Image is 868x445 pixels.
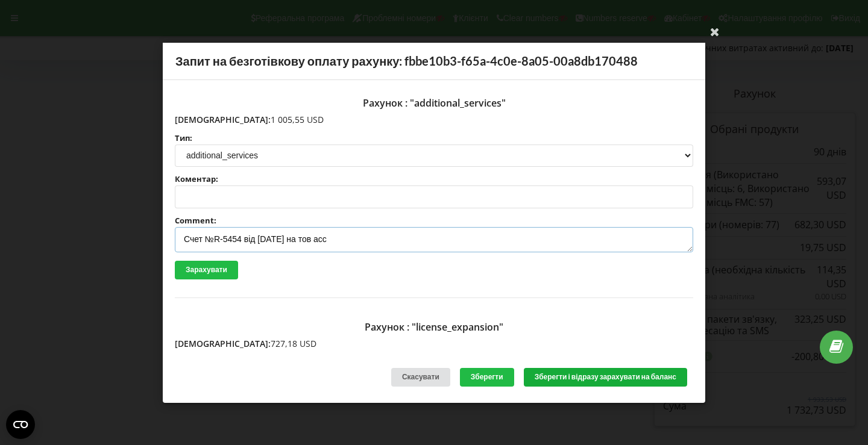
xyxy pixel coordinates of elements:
div: Скасувати [391,368,450,387]
button: Open CMP widget [6,410,35,439]
label: Коментар: [175,175,693,183]
p: 1 005,55 USD [175,113,693,125]
button: Зарахувати [175,261,238,279]
span: [DEMOGRAPHIC_DATA]: [175,338,271,349]
div: Рахунок : "license_expansion" [175,316,693,338]
div: Запит на безготівкову оплату рахунку: fbbe10b3-f65a-4c0e-8a05-00a8db170488 [163,43,705,80]
label: Тип: [175,134,693,142]
button: Зберегти і відразу зарахувати на баланс [524,368,687,387]
p: 727,18 USD [175,338,693,350]
div: Рахунок : "additional_services" [175,92,693,113]
span: [DEMOGRAPHIC_DATA]: [175,113,271,125]
label: Comment: [175,217,693,225]
button: Зберегти [460,368,514,387]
